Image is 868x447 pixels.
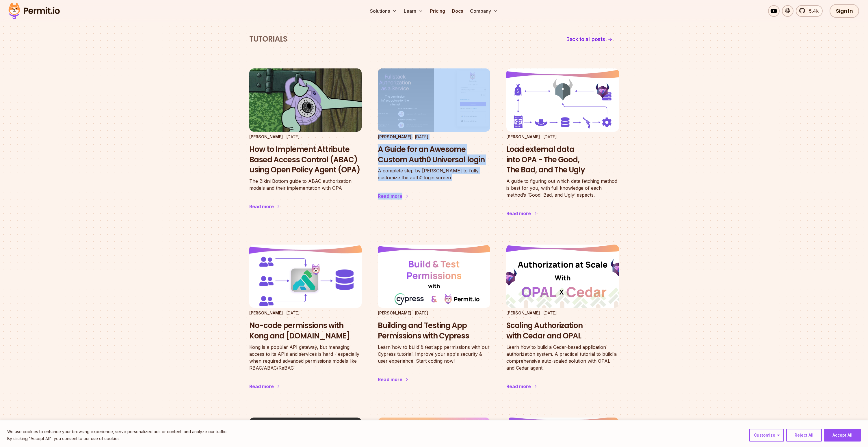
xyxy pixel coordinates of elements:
[249,245,362,401] a: No-code permissions with Kong and Permit.io[PERSON_NAME][DATE]No-code permissions with Kong and [...
[378,167,490,181] p: A complete step by [PERSON_NAME] to fully customize the auth0 login screen
[506,383,531,390] div: Read more
[506,310,540,316] p: [PERSON_NAME]
[249,383,274,390] div: Read more
[506,134,540,140] p: [PERSON_NAME]
[378,321,490,341] h3: Building and Testing App Permissions with Cypress
[378,68,490,132] img: A Guide for an Awesome Custom Auth0 Universal login
[506,144,619,175] h3: Load external data into OPA - The Good, The Bad, and The Ugly
[249,34,287,44] h1: Tutorials
[7,428,227,435] p: We use cookies to enhance your browsing experience, serve personalized ads or content, and analyz...
[796,5,823,17] a: 5.4k
[415,134,428,139] time: [DATE]
[566,35,605,43] span: Back to all posts
[286,134,300,139] time: [DATE]
[786,429,822,442] button: Reject All
[378,193,402,200] div: Read more
[506,344,619,371] p: Learn how to build a Cedar-based application authorization system. A practical tutorial to build ...
[543,310,557,315] time: [DATE]
[378,344,490,364] p: Learn how to build & test app permissions with our Cypress tutorial. Improve your app's security ...
[428,5,447,17] a: Pricing
[506,245,619,401] a: Scaling Authorization with Cedar and OPAL[PERSON_NAME][DATE]Scaling Authorization with Cedar and ...
[378,144,490,165] h3: A Guide for an Awesome Custom Auth0 Universal login
[543,134,557,139] time: [DATE]
[286,310,300,315] time: [DATE]
[506,321,619,341] h3: Scaling Authorization with Cedar and OPAL
[506,245,619,308] img: Scaling Authorization with Cedar and OPAL
[824,429,861,442] button: Accept All
[830,4,859,18] a: Sign In
[7,435,227,442] p: By clicking "Accept All", you consent to our use of cookies.
[506,178,619,198] p: A guide to figuring out which data fetching method is best for you, with full knowledge of each m...
[378,68,490,211] a: A Guide for an Awesome Custom Auth0 Universal login[PERSON_NAME][DATE]A Guide for an Awesome Cust...
[378,245,490,308] img: Building and Testing App Permissions with Cypress
[450,5,465,17] a: Docs
[506,68,619,132] img: Load external data into OPA - The Good, The Bad, and The Ugly
[249,68,362,132] img: How to Implement Attribute Based Access Control (ABAC) using Open Policy Agent (OPA)
[249,134,283,140] p: [PERSON_NAME]
[378,310,411,316] p: [PERSON_NAME]
[749,429,784,442] button: Customize
[506,68,619,228] a: Load external data into OPA - The Good, The Bad, and The Ugly[PERSON_NAME][DATE]Load external dat...
[468,5,500,17] button: Company
[378,245,490,394] a: Building and Testing App Permissions with Cypress[PERSON_NAME][DATE]Building and Testing App Perm...
[249,144,362,175] h3: How to Implement Attribute Based Access Control (ABAC) using Open Policy Agent (OPA)
[415,310,428,315] time: [DATE]
[249,344,362,371] p: Kong is a popular API gateway, but managing access to its APIs and services is hard - especially ...
[6,1,62,21] img: Permit logo
[378,376,402,383] div: Read more
[249,178,362,191] p: The Bikini Bottom guide to ABAC authorization models and their implementation with OPA
[806,8,819,14] span: 5.4k
[249,321,362,341] h3: No-code permissions with Kong and [DOMAIN_NAME]
[249,245,362,308] img: No-code permissions with Kong and Permit.io
[368,5,399,17] button: Solutions
[249,68,362,221] a: How to Implement Attribute Based Access Control (ABAC) using Open Policy Agent (OPA)[PERSON_NAME]...
[249,203,274,210] div: Read more
[560,32,619,46] a: Back to all posts
[506,210,531,217] div: Read more
[249,310,283,316] p: [PERSON_NAME]
[402,5,425,17] button: Learn
[378,134,411,140] p: [PERSON_NAME]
